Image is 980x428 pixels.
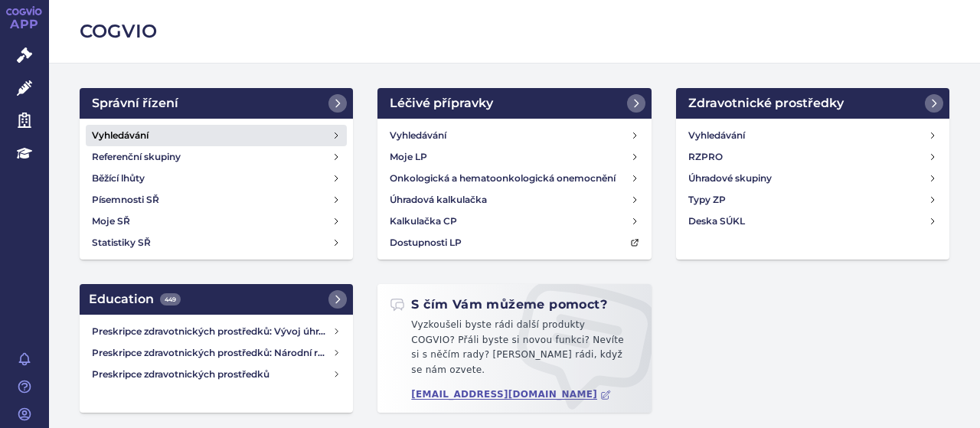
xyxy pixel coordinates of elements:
[384,189,645,211] a: Úhradová kalkulačka
[682,168,943,189] a: Úhradové skupiny
[92,149,181,165] h4: Referenční skupiny
[86,168,347,189] a: Běžící lhůty
[86,342,347,364] a: Preskripce zdravotnických prostředků: Národní registr hrazených zdravotnických služeb (NRHZS)
[688,128,745,143] h4: Vyhledávání
[89,290,181,309] h2: Education
[86,211,347,232] a: Moje SŘ
[377,88,651,119] a: Léčivé přípravky
[688,94,844,113] h2: Zdravotnické prostředky
[390,214,457,229] h4: Kalkulačka CP
[384,125,645,146] a: Vyhledávání
[688,214,745,229] h4: Deska SÚKL
[384,146,645,168] a: Moje LP
[390,171,616,186] h4: Onkologická a hematoonkologická onemocnění
[682,189,943,211] a: Typy ZP
[688,171,772,186] h4: Úhradové skupiny
[86,125,347,146] a: Vyhledávání
[92,367,332,382] h4: Preskripce zdravotnických prostředků
[676,88,949,119] a: Zdravotnické prostředky
[384,168,645,189] a: Onkologická a hematoonkologická onemocnění
[688,149,723,165] h4: RZPRO
[86,232,347,253] a: Statistiky SŘ
[390,128,446,143] h4: Vyhledávání
[92,192,159,207] h4: Písemnosti SŘ
[80,88,353,119] a: Správní řízení
[86,321,347,342] a: Preskripce zdravotnických prostředků: Vývoj úhrad zdravotních pojišťoven za zdravotnické prostředky
[86,364,347,385] a: Preskripce zdravotnických prostředků
[92,235,151,250] h4: Statistiky SŘ
[92,345,332,361] h4: Preskripce zdravotnických prostředků: Národní registr hrazených zdravotnických služeb (NRHZS)
[682,146,943,168] a: RZPRO
[390,318,639,384] p: Vyzkoušeli byste rádi další produkty COGVIO? Přáli byste si novou funkci? Nevíte si s něčím rady?...
[384,232,645,253] a: Dostupnosti LP
[92,214,130,229] h4: Moje SŘ
[86,146,347,168] a: Referenční skupiny
[80,284,353,315] a: Education449
[160,293,181,305] span: 449
[86,189,347,211] a: Písemnosti SŘ
[390,94,493,113] h2: Léčivé přípravky
[390,149,427,165] h4: Moje LP
[80,18,949,44] h2: COGVIO
[384,211,645,232] a: Kalkulačka CP
[92,324,332,339] h4: Preskripce zdravotnických prostředků: Vývoj úhrad zdravotních pojišťoven za zdravotnické prostředky
[390,192,487,207] h4: Úhradová kalkulačka
[390,235,462,250] h4: Dostupnosti LP
[92,94,178,113] h2: Správní řízení
[682,125,943,146] a: Vyhledávání
[682,211,943,232] a: Deska SÚKL
[92,171,145,186] h4: Běžící lhůty
[390,296,607,313] h2: S čím Vám můžeme pomoct?
[92,128,149,143] h4: Vyhledávání
[411,389,611,400] a: [EMAIL_ADDRESS][DOMAIN_NAME]
[688,192,726,207] h4: Typy ZP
